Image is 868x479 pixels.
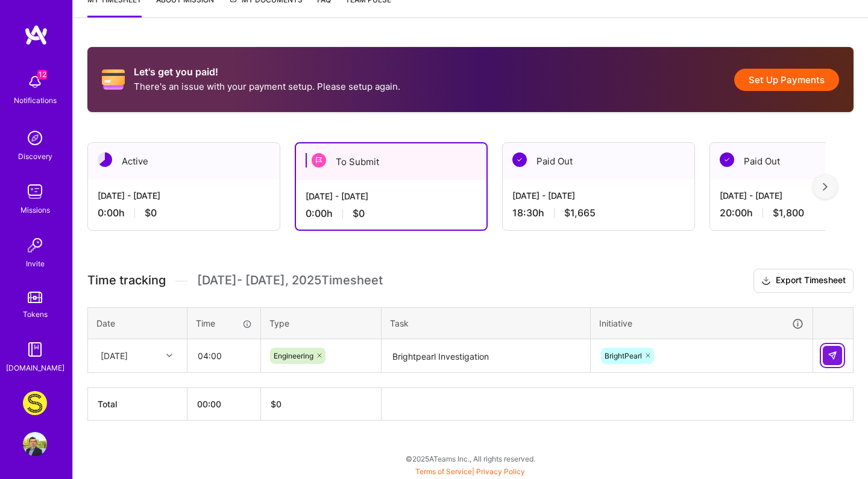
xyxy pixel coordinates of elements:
img: User Avatar [23,432,47,456]
div: Tokens [23,308,48,321]
div: 0:00 h [98,207,270,219]
span: $ 0 [271,399,281,409]
i: icon CreditCard [102,68,125,91]
div: To Submit [296,143,486,180]
th: Date [88,307,187,339]
div: [DATE] - [DATE] [98,189,270,202]
span: $0 [145,207,157,219]
a: Privacy Policy [476,467,525,476]
a: Studs: A Fresh Take on Ear Piercing & Earrings [20,391,50,415]
th: Task [382,307,591,339]
a: User Avatar [20,432,50,456]
span: [DATE] - [DATE] , 2025 Timesheet [197,273,383,288]
img: tokens [28,292,42,303]
div: null [823,346,843,365]
img: Submit [828,351,837,360]
i: icon Download [761,275,771,287]
div: Initiative [599,316,804,330]
button: Export Timesheet [753,269,854,293]
div: [DATE] - [DATE] [306,190,477,202]
img: Invite [23,233,47,257]
th: Total [88,387,187,420]
div: [DATE] [101,349,128,362]
div: © 2025 ATeams Inc., All rights reserved. [72,443,868,474]
span: BrightPearl [605,351,642,360]
img: Paid Out [512,152,527,167]
div: Active [88,143,280,180]
div: 0:00 h [306,207,477,220]
img: Studs: A Fresh Take on Ear Piercing & Earrings [23,391,47,415]
span: 12 [37,70,47,80]
img: Active [98,152,112,167]
span: | [415,467,525,476]
textarea: Brightpearl Investigation [383,340,589,372]
span: $1,800 [773,207,804,219]
div: Paid Out [503,143,694,180]
th: Type [261,307,382,339]
img: guide book [23,337,47,362]
div: [DOMAIN_NAME] [6,362,64,374]
img: To Submit [312,153,326,167]
div: Discovery [18,150,52,163]
div: 18:30 h [512,207,685,219]
th: 00:00 [187,387,261,420]
span: Time tracking [87,273,166,288]
div: Time [196,317,252,330]
img: teamwork [23,180,47,204]
img: Paid Out [720,152,734,167]
button: Set Up Payments [734,69,839,91]
a: Terms of Service [415,467,472,476]
p: There's an issue with your payment setup. Please setup again. [134,80,400,93]
i: icon Chevron [166,352,172,358]
span: $0 [353,207,365,220]
img: bell [23,70,47,94]
div: Invite [26,257,45,270]
span: $1,665 [564,207,596,219]
div: Notifications [14,94,57,107]
div: Missions [20,204,50,216]
input: HH:MM [188,340,260,372]
h2: Let's get you paid! [134,66,400,78]
img: logo [24,24,48,46]
div: [DATE] - [DATE] [512,189,685,202]
span: Engineering [274,351,313,360]
img: discovery [23,126,47,150]
img: right [823,183,828,191]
